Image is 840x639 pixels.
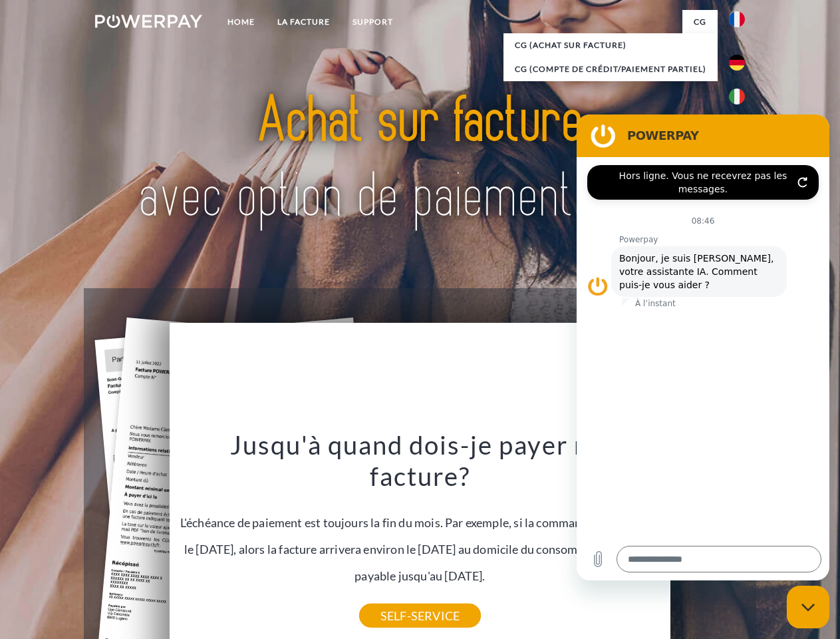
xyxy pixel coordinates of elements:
[729,89,745,105] img: it
[503,33,718,57] a: CG (achat sur facture)
[178,429,663,616] div: L'échéance de paiement est toujours la fin du mois. Par exemple, si la commande a été passée le [...
[216,10,266,34] a: Home
[503,57,718,81] a: CG (Compte de crédit/paiement partiel)
[127,64,713,255] img: title-powerpay_fr.svg
[341,10,404,34] a: Support
[787,586,829,628] iframe: Bouton de lancement de la fenêtre de messagerie, conversation en cours
[729,11,745,27] img: fr
[577,114,829,580] iframe: Fenêtre de messagerie
[682,10,718,34] a: CG
[178,429,663,493] h3: Jusqu'à quand dois-je payer ma facture?
[359,604,481,628] a: SELF-SERVICE
[729,55,745,71] img: de
[95,15,202,28] img: logo-powerpay-white.svg
[266,10,341,34] a: LA FACTURE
